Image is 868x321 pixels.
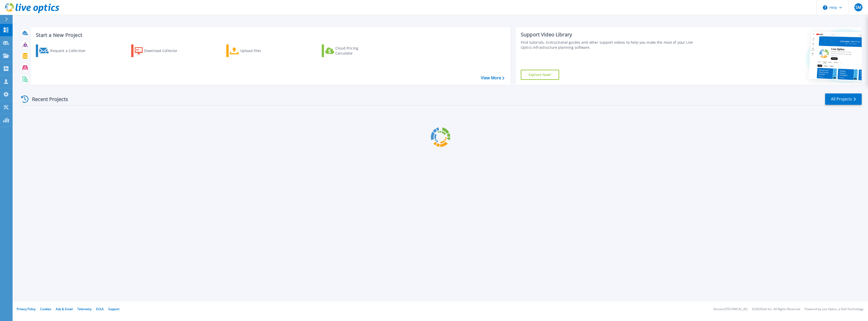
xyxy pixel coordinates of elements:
[752,308,800,311] li: © 2025 Dell Inc. All Rights Reserved
[713,308,747,311] li: Version: [TECHNICAL_ID]
[322,44,378,57] a: Cloud Pricing Calculator
[481,76,504,80] a: View More
[805,308,863,311] li: Powered by Live Optics, a Dell Technology
[17,307,36,311] a: Privacy Policy
[521,70,559,80] a: Explore Now!
[50,46,91,56] div: Request a Collection
[131,44,187,57] a: Download Collector
[521,31,701,38] div: Support Video Library
[19,93,75,105] div: Recent Projects
[521,40,701,50] div: Find tutorials, instructional guides and other support videos to help you make the most of your L...
[108,307,119,311] a: Support
[226,44,283,57] a: Upload Files
[36,44,92,57] a: Request a Collection
[855,5,861,9] span: SM
[40,307,51,311] a: Cookies
[56,307,73,311] a: Ads & Email
[144,46,184,56] div: Download Collector
[36,32,504,38] h3: Start a New Project
[335,46,376,56] div: Cloud Pricing Calculator
[825,93,862,105] a: All Projects
[77,307,92,311] a: Telemetry
[96,307,104,311] a: EULA
[240,46,281,56] div: Upload Files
